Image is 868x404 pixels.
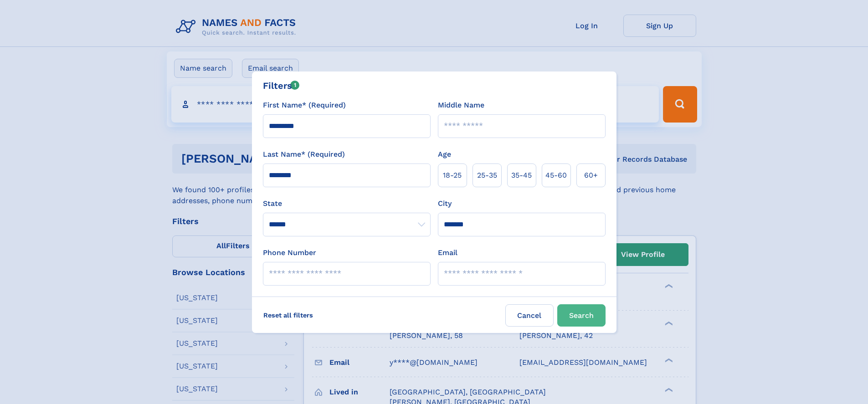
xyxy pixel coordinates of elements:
label: Last Name* (Required) [263,149,345,160]
label: First Name* (Required) [263,100,346,111]
label: Phone Number [263,247,316,258]
label: Age [438,149,451,160]
span: 18‑25 [443,170,462,181]
label: Middle Name [438,100,484,111]
label: State [263,198,431,209]
div: Filters [263,79,300,92]
label: Reset all filters [257,304,319,326]
span: 45‑60 [545,170,567,181]
label: Email [438,247,457,258]
button: Search [557,304,606,327]
label: Cancel [505,304,554,327]
span: 35‑45 [511,170,532,181]
span: 60+ [584,170,598,181]
span: 25‑35 [477,170,497,181]
label: City [438,198,452,209]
